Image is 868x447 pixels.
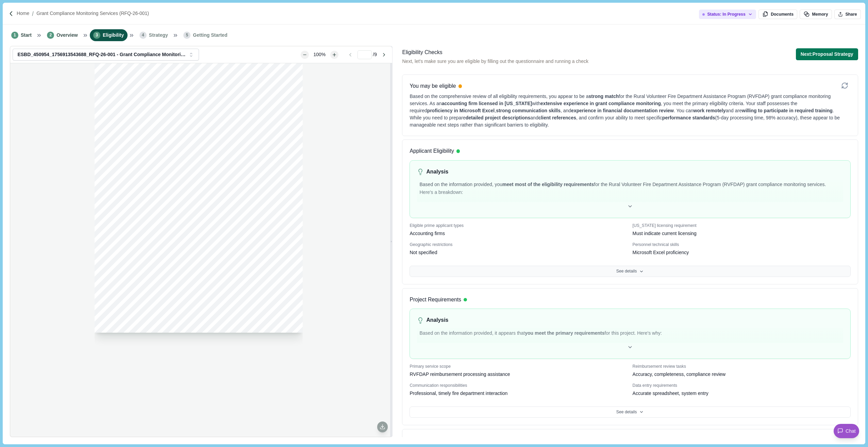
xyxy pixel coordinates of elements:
span: Who We Are / Service Objective [134,207,190,211]
div: Based on the information provided, it appears that for this project. Here's why: [419,329,840,337]
div: Professional, timely fire department interaction [410,390,507,397]
div: Geographic restrictions [410,242,628,248]
span: Page 1 of 9 [190,317,207,320]
div: Communication responsibilities [410,383,628,389]
span: Start [21,32,32,39]
div: Accuracy, completeness, compliance review [633,371,726,378]
span: 1 [11,32,18,39]
div: ESBD_450954_1756913543688_RFQ-26-001 - Grant Compliance Monitoring Services (2).pdf [17,52,186,57]
span: Strategy [149,32,168,39]
span: OPENING DATE: [DATE] 2:00 P.M. [157,121,222,125]
span: 2 [47,32,54,39]
button: Go to previous page [344,51,356,59]
span: Successfully qualified Firms will, under TFS coordination, work with key personnel to [125,188,267,193]
a: Grant Compliance Monitoring Services (RFQ-26-001) [36,10,149,17]
span: Forest Service “TFS” is requesting statements of qualifications from accounting firms [125,160,266,164]
div: [US_STATE] licensing requirement [633,223,851,229]
span: This Request for Qualifications “RFQ” provides information on the request, the [125,137,255,141]
span: Eligibility [103,32,124,39]
span: extensive experience in grant compliance monitoring [540,101,661,106]
button: Go to next page [378,51,390,59]
span: Rural Volunteer Fire Department Assistance Program “RVFDAP”. TFS may create a [125,170,265,174]
span: proficiency in Microsoft Excel [427,108,495,113]
span: category grant program that supports approximately 1,474 volunteer fire departments [125,221,264,226]
div: Eligibility Checks [402,48,588,57]
span: minimum scope of services required, and information to aid in preparing a response to [125,142,266,146]
span: performance standards [662,115,715,120]
button: Zoom in [330,51,338,59]
span: 1.0 [125,207,130,211]
div: Based on the information provided, you for the Rural Volunteer Fire Department Assistance Program... [419,181,840,196]
span: protective gear, fire trucks, and other needs critical to sustaining rural fire protection in [125,231,267,235]
button: ESBD_450954_1756913543688_RFQ-26-001 - Grant Compliance Monitoring Services (2).pdf [13,49,199,61]
span: strong match [589,94,619,99]
span: this RFQ. [125,146,141,150]
img: Forward slash icon [8,11,14,17]
span: across the state. The program provides pass-through funding for equipment, training, [125,226,264,230]
span: is seeking to assess the potential value of contracting with a qualified vendor to augment [125,250,270,254]
h2: Analysis [426,168,448,176]
h3: Applicant Eligibility [410,147,454,155]
span: pool of vendors to provide these services for TFS. Accounting Firms are invited to [125,175,260,179]
h2: Analysis [426,316,448,325]
span: Overview [56,32,78,39]
span: accounting firm licensed in [US_STATE] [442,101,532,106]
span: Chat [846,428,856,435]
button: Zoom out [301,51,309,59]
span: Services. [125,198,140,202]
div: Personnel technical skills [633,242,851,248]
span: 4 [139,32,147,39]
span: perform the contracted services/duties requested below under section 2.0, Scope of [125,193,261,197]
h3: Project Requirements [410,296,461,304]
span: under the RVFDAP. These personnel must be able to perform financial and [125,278,248,282]
span: willing to participate in required training [742,108,833,113]
span: [US_STATE]. [125,235,149,239]
h3: Other Critical Requirements [410,436,475,445]
button: See details [410,266,850,277]
span: Getting Started [193,32,227,39]
div: grid [95,63,308,436]
span: In response to increased legislative appropriations and rising reimbursement volume, TFS [125,245,272,249]
img: Forward slash icon [29,11,36,17]
button: Next:Proposal Strategy [796,48,858,60]
span: exceeded. [125,259,141,263]
span: client references [538,115,576,120]
div: Accurate spreadsheet, system entry [633,390,708,397]
div: Microsoft Excel proficiency [633,249,689,256]
div: Data entry requirements [633,383,851,389]
span: / 9 [373,51,377,58]
button: See details [410,407,850,418]
span: 3 [93,32,100,39]
span: GRANT COMPLIANCE MONITORING SERVICES [151,113,246,117]
span: submit written qualifications for possible selection consideration. [125,179,232,183]
div: Primary service scope [410,364,628,370]
span: The purpose of this RFQ is to identify a qualified Firm that can provide trained personnel [125,268,271,272]
span: The [US_STATE] A&M Forest Service “TFS” administers the RVFDAP, a complex, multi- [125,217,276,221]
a: Home [17,10,29,17]
span: meet most of the eligibility requirements [502,182,594,187]
div: Reimbursement review tasks [633,364,851,370]
span: 5 [183,32,190,39]
span: Request For Qualifications [175,99,222,103]
div: Eligible prime applicant types [410,223,628,229]
span: you meet the primary requirements [525,330,604,336]
span: submission for payment. [125,292,165,296]
span: [US_STATE] A&M FOREST SERVICE [163,88,245,93]
div: Must indicate current licensing [633,230,697,237]
span: experience in financial documentation review [571,108,674,113]
span: departments, and ensure all reimbursement packages meet TFS requirements before [125,287,262,291]
span: RFQ-26-001 [188,105,210,109]
div: You may be eligible [410,82,456,90]
div: 100% [310,51,329,58]
span: existing staff capacity. This contract would be used only if internal capabilities are [125,254,260,258]
button: Chat [834,424,859,438]
span: to assist TFS with processing reimbursement requests submitted by fire departments [125,273,263,277]
span: Next, let's make sure you are eligible by filling out the questionnaire and running a check [402,58,588,65]
span: strong communication skills [496,108,561,113]
span: detailed project descriptions [466,115,531,120]
span: “Firm(s)” who are qualified to conduct grant compliance monitoring services for the [125,165,263,169]
span: administrative review of reimbursement documents, communicate directly with fire [125,282,262,286]
span: work remotely [694,108,726,113]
